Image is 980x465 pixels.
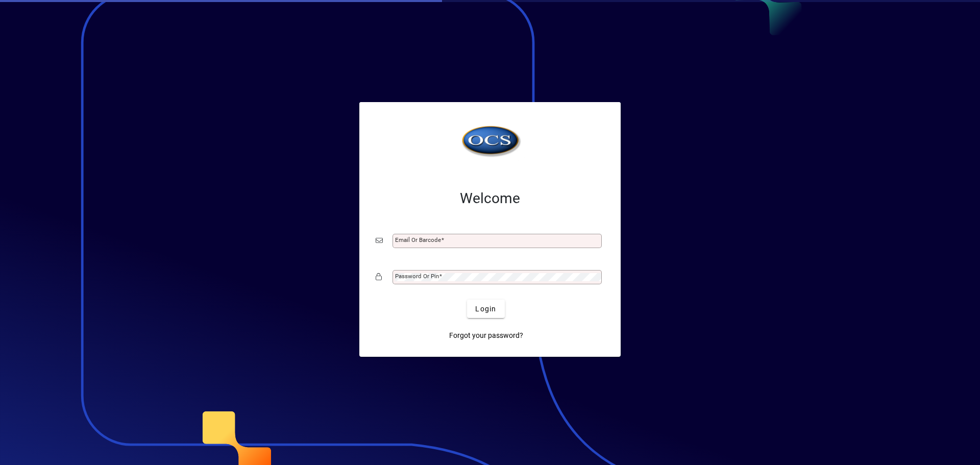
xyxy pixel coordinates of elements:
mat-label: Email or Barcode [395,236,441,243]
span: Forgot your password? [449,330,523,341]
span: Login [475,304,496,314]
a: Forgot your password? [445,326,527,345]
button: Login [467,300,504,318]
mat-label: Password or Pin [395,273,439,280]
h2: Welcome [376,190,604,207]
